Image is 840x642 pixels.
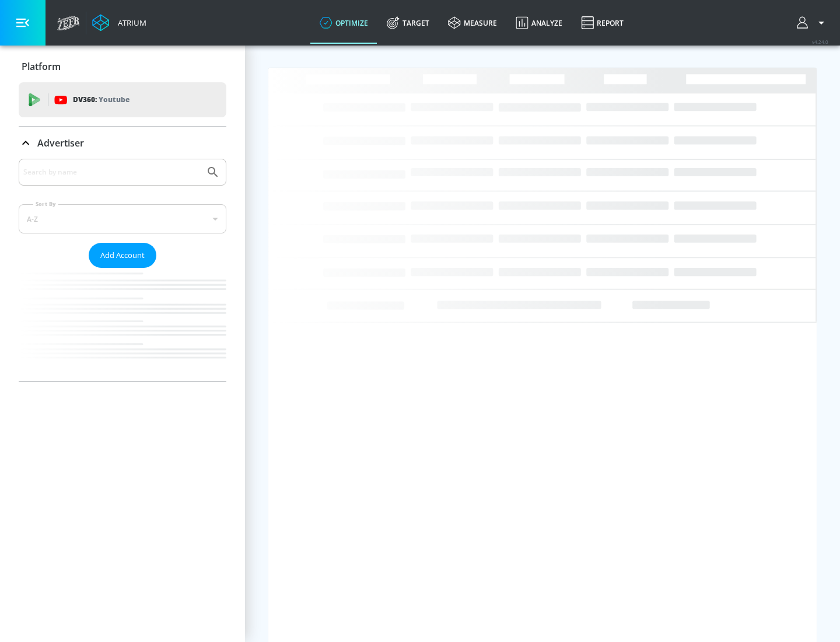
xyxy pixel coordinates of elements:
[89,243,156,268] button: Add Account
[506,2,572,44] a: Analyze
[310,2,377,44] a: optimize
[100,249,145,262] span: Add Account
[37,137,84,149] p: Advertiser
[572,2,633,44] a: Report
[19,50,226,83] div: Platform
[73,93,129,106] p: DV360:
[812,39,828,45] span: v 4.24.0
[113,18,146,28] div: Atrium
[92,14,146,32] a: Atrium
[19,268,226,381] nav: list of Advertiser
[19,204,226,233] div: A-Z
[377,2,439,44] a: Target
[22,60,61,73] p: Platform
[19,159,226,381] div: Advertiser
[19,127,226,159] div: Advertiser
[33,200,58,208] label: Sort By
[19,82,226,117] div: DV360: Youtube
[23,165,200,180] input: Search by name
[99,93,129,106] p: Youtube
[439,2,506,44] a: measure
